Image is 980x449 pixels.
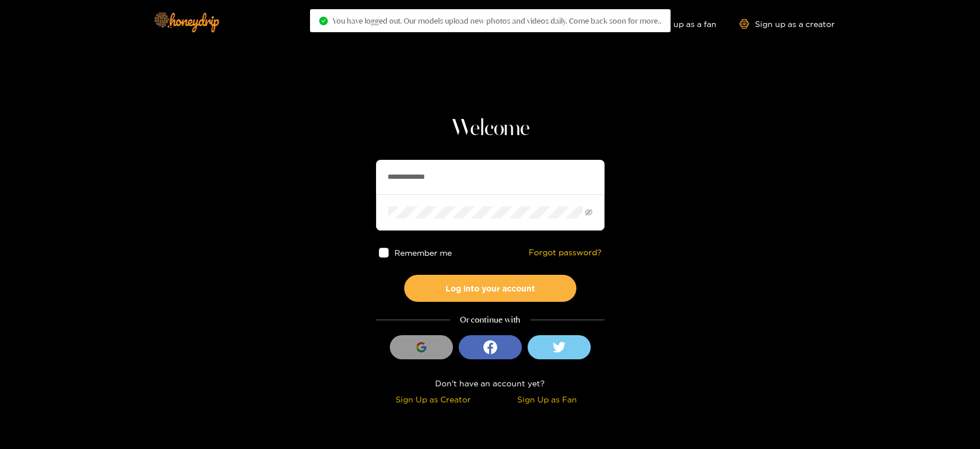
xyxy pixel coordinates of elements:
div: Or continue with [376,313,605,327]
span: Remember me [394,248,451,257]
h1: Welcome [376,115,605,143]
button: Log into your account [404,275,576,302]
a: Sign up as a creator [739,19,835,29]
span: check-circle [319,17,328,25]
span: eye-invisible [585,209,592,216]
span: You have logged out. Our models upload new photos and videos daily. Come back soon for more.. [332,16,661,25]
div: Sign Up as Creator [379,393,487,406]
a: Sign up as a fan [638,19,716,29]
div: Don't have an account yet? [376,377,605,390]
a: Forgot password? [529,248,602,258]
div: Sign Up as Fan [493,393,602,406]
